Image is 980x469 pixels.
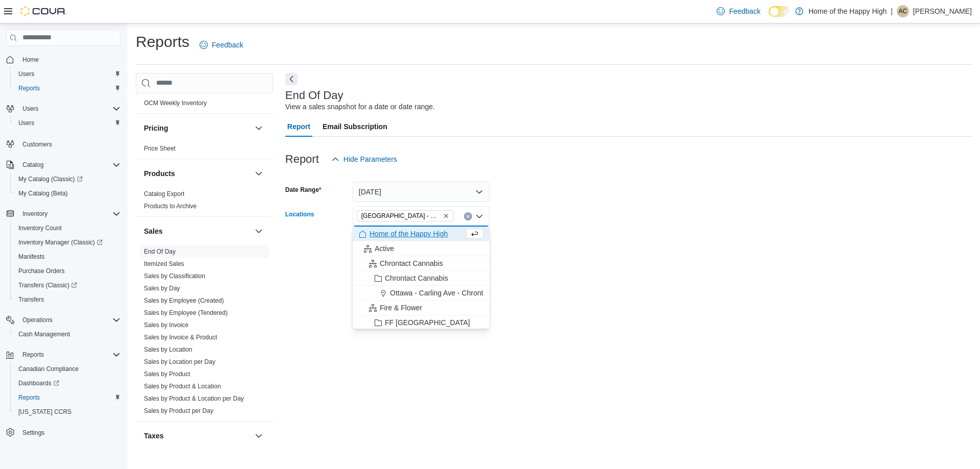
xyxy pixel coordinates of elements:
[144,431,251,441] button: Taxes
[14,187,120,200] span: My Catalog (Beta)
[144,123,168,133] h3: Pricing
[18,208,120,220] span: Inventory
[353,256,489,271] button: Chrontact Cannabis
[18,267,65,275] span: Purchase Orders
[144,99,207,107] span: OCM Weekly Inventory
[18,281,77,289] span: Transfers (Classic)
[390,288,525,298] span: Ottawa - Carling Ave - Chrontact Cannabis
[144,203,197,210] a: Products to Archive
[380,303,422,313] span: Fire & Flower
[2,348,125,362] button: Reports
[144,284,180,292] span: Sales by Day
[14,222,120,234] span: Inventory Count
[18,208,52,220] button: Inventory
[285,102,435,112] div: View a sales snapshot for a date or date range.
[14,363,83,375] a: Canadian Compliance
[385,273,448,283] span: Chrontact Cannabis
[136,188,273,216] div: Products
[10,327,125,341] button: Cash Management
[253,122,265,134] button: Pricing
[22,105,38,113] span: Users
[375,243,394,254] span: Active
[285,89,344,102] h3: End Of Day
[2,52,125,67] button: Home
[14,251,120,263] span: Manifests
[10,81,125,95] button: Reports
[285,210,314,218] label: Locations
[6,48,120,465] nav: Complex example
[10,376,125,390] a: Dashboards
[14,279,120,291] span: Transfers (Classic)
[10,250,125,264] button: Manifests
[144,407,213,415] span: Sales by Product per Day
[144,358,215,365] a: Sales by Location per Day
[14,406,120,418] span: Washington CCRS
[144,395,244,402] a: Sales by Product & Location per Day
[14,236,107,249] a: Inventory Manager (Classic)
[144,226,163,236] h3: Sales
[22,429,44,437] span: Settings
[14,391,120,404] span: Reports
[18,53,120,66] span: Home
[144,382,221,390] span: Sales by Product & Location
[18,365,79,373] span: Canadian Compliance
[144,190,184,198] span: Catalog Export
[10,67,125,81] button: Users
[353,182,489,202] button: [DATE]
[18,379,59,387] span: Dashboards
[464,212,472,220] button: Clear input
[357,210,454,221] span: Slave Lake - Cornerstone - Fire & Flower
[14,293,120,306] span: Transfers
[144,358,215,366] span: Sales by Location per Day
[729,6,760,16] span: Feedback
[353,227,489,241] button: Home of the Happy High
[2,207,125,221] button: Inventory
[22,316,53,324] span: Operations
[144,334,217,341] a: Sales by Invoice & Product
[14,406,76,418] a: [US_STATE] CCRS
[144,407,213,414] a: Sales by Product per Day
[475,212,483,220] button: Close list of options
[10,362,125,376] button: Canadian Compliance
[891,5,893,17] p: |
[18,189,68,198] span: My Catalog (Beta)
[14,173,87,185] a: My Catalog (Classic)
[144,168,251,179] button: Products
[353,271,489,286] button: Chrontact Cannabis
[144,190,184,198] a: Catalog Export
[144,248,176,256] span: End Of Day
[18,393,40,402] span: Reports
[10,278,125,292] a: Transfers (Classic)
[385,317,470,328] span: FF [GEOGRAPHIC_DATA]
[144,272,205,280] span: Sales by Classification
[10,264,125,278] button: Purchase Orders
[2,102,125,116] button: Users
[14,117,38,129] a: Users
[14,68,38,80] a: Users
[18,426,120,439] span: Settings
[10,390,125,405] button: Reports
[10,235,125,250] a: Inventory Manager (Classic)
[18,103,42,115] button: Users
[144,297,224,305] span: Sales by Employee (Created)
[136,245,273,421] div: Sales
[144,168,175,179] h3: Products
[713,1,764,21] a: Feedback
[18,84,40,92] span: Reports
[14,279,81,291] a: Transfers (Classic)
[144,370,190,378] span: Sales by Product
[22,210,47,218] span: Inventory
[344,154,397,164] span: Hide Parameters
[18,138,56,151] a: Customers
[14,68,120,80] span: Users
[144,431,164,441] h3: Taxes
[144,383,221,390] a: Sales by Product & Location
[18,238,103,246] span: Inventory Manager (Classic)
[22,351,44,359] span: Reports
[212,40,243,50] span: Feedback
[10,186,125,201] button: My Catalog (Beta)
[2,425,125,440] button: Settings
[144,309,228,317] span: Sales by Employee (Tendered)
[144,322,188,329] a: Sales by Invoice
[20,6,66,16] img: Cova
